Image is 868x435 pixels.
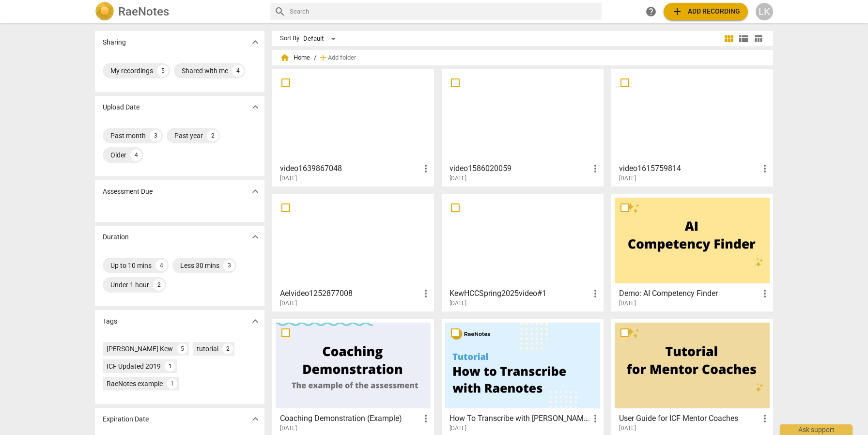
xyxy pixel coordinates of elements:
[150,130,161,141] div: 3
[110,261,152,270] div: Up to 10 mins
[449,174,466,183] span: [DATE]
[619,299,636,308] span: [DATE]
[723,33,735,45] span: view_module
[280,424,297,433] span: [DATE]
[103,232,129,242] p: Duration
[420,163,432,174] span: more_vert
[276,323,431,432] a: Coaching Demonstration (Example)[DATE]
[103,102,139,112] p: Upload Date
[280,288,420,299] h3: Aelvideo1252877008
[180,261,219,270] div: Less 30 mins
[280,53,290,62] span: home
[754,34,763,43] span: table_chart
[118,5,169,18] h2: RaeNotes
[751,31,765,46] button: Table view
[589,413,601,424] span: more_vert
[207,130,218,141] div: 2
[103,316,117,326] p: Tags
[328,54,356,62] span: Add folder
[280,174,297,183] span: [DATE]
[103,37,126,47] p: Sharing
[157,65,169,77] div: 5
[248,184,263,199] button: Show more
[153,279,165,291] div: 2
[276,198,431,307] a: Aelvideo1252877008[DATE]
[110,280,149,290] div: Under 1 hour
[449,288,589,299] h3: KewHCCSpring2025video#1
[449,424,466,433] span: [DATE]
[248,314,263,328] button: Show more
[167,378,177,389] div: 1
[314,54,316,62] span: /
[165,361,175,372] div: 1
[110,150,126,160] div: Older
[619,413,759,424] h3: User Guide for ICF Mentor Coaches
[642,3,660,20] a: Help
[445,323,600,432] a: How To Transcribe with [PERSON_NAME][DATE]
[280,413,420,424] h3: Coaching Demonstration (Example)
[248,230,263,244] button: Show more
[248,100,263,114] button: Show more
[759,288,771,299] span: more_vert
[95,2,263,21] a: LogoRaeNotes
[619,424,636,433] span: [DATE]
[671,6,683,17] span: add
[103,186,153,197] p: Assessment Due
[222,343,233,354] div: 2
[232,65,244,77] div: 4
[645,6,657,17] span: help
[759,413,771,424] span: more_vert
[420,288,432,299] span: more_vert
[671,6,740,17] span: Add recording
[619,163,759,174] h3: video1615759814
[615,73,770,182] a: video1615759814[DATE]
[722,31,736,46] button: Tile view
[130,149,142,161] div: 4
[280,35,299,42] div: Sort By
[103,414,149,424] p: Expiration Date
[449,163,589,174] h3: video1586020059
[280,163,420,174] h3: video1639867048
[589,163,601,174] span: more_vert
[182,66,228,76] div: Shared with me
[249,315,261,327] span: expand_more
[738,33,749,45] span: view_list
[619,174,636,183] span: [DATE]
[249,231,261,243] span: expand_more
[664,3,748,20] button: Upload
[756,3,773,20] button: LK
[736,31,751,46] button: List view
[449,299,466,308] span: [DATE]
[197,344,218,354] div: tutorial
[445,73,600,182] a: video1586020059[DATE]
[449,413,589,424] h3: How To Transcribe with RaeNotes
[249,36,261,48] span: expand_more
[248,35,263,49] button: Show more
[276,73,431,182] a: video1639867048[DATE]
[615,198,770,307] a: Demo: AI Competency Finder[DATE]
[223,260,235,271] div: 3
[274,6,286,17] span: search
[303,31,339,47] div: Default
[174,131,203,140] div: Past year
[318,53,328,62] span: add
[619,288,759,299] h3: Demo: AI Competency Finder
[420,413,432,424] span: more_vert
[107,361,161,371] div: ICF Updated 2019
[248,412,263,426] button: Show more
[155,260,167,271] div: 4
[759,163,771,174] span: more_vert
[290,4,598,19] input: Search
[249,101,261,113] span: expand_more
[280,299,297,308] span: [DATE]
[445,198,600,307] a: KewHCCSpring2025video#1[DATE]
[107,379,163,388] div: RaeNotes example
[280,53,310,62] span: Home
[95,2,114,21] img: Logo
[107,344,173,354] div: [PERSON_NAME] Kew
[249,186,261,197] span: expand_more
[615,323,770,432] a: User Guide for ICF Mentor Coaches[DATE]
[249,413,261,425] span: expand_more
[589,288,601,299] span: more_vert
